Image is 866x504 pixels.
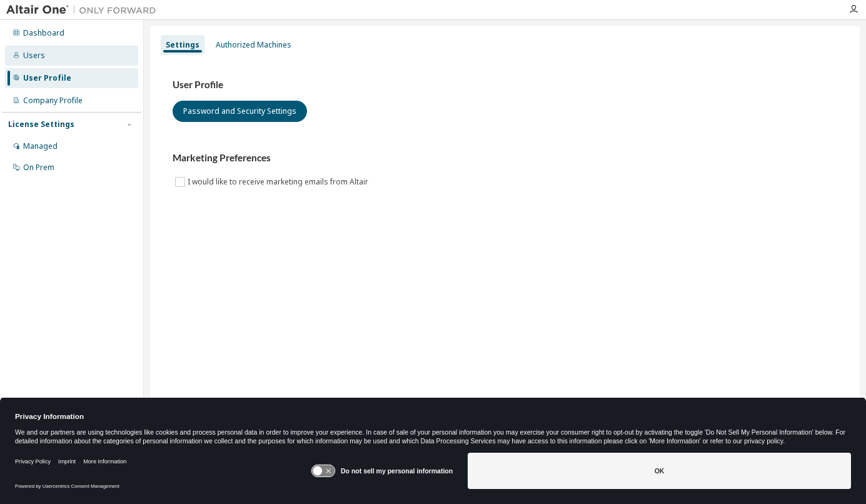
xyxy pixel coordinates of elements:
[173,79,837,91] h3: User Profile
[216,40,291,50] div: Authorized Machines
[188,174,371,189] label: I would like to receive marketing emails from Altair
[23,28,64,38] div: Dashboard
[173,101,307,122] button: Password and Security Settings
[23,73,71,83] div: User Profile
[23,163,54,173] div: On Prem
[173,152,837,164] h3: Marketing Preferences
[23,96,83,106] div: Company Profile
[23,141,58,151] div: Managed
[6,4,163,16] img: Altair One
[23,51,45,61] div: Users
[8,119,74,129] div: License Settings
[166,40,199,50] div: Settings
